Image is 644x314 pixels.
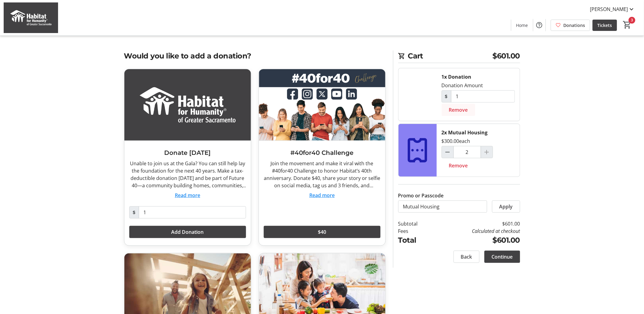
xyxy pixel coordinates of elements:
img: Donate Today [124,69,251,140]
button: Continue [484,251,520,263]
td: Calculated at checkout [433,227,520,235]
h2: Cart [398,50,520,63]
span: Tickets [598,22,612,28]
button: Cart [622,19,633,30]
td: Subtotal [398,220,434,227]
span: $ [442,90,451,103]
label: Promo or Passcode [398,192,444,199]
span: Remove [449,162,468,169]
td: Fees [398,227,434,235]
span: Remove [449,106,468,114]
span: Donations [564,22,585,28]
td: $601.00 [433,235,520,246]
td: Total [398,235,434,246]
button: Read more [175,192,200,199]
h2: Would you like to add a donation? [124,50,386,62]
input: Mutual Housing Quantity [454,146,481,158]
span: $601.00 [493,50,520,62]
a: Donations [551,20,590,31]
a: Home [511,20,533,31]
img: #40for40 Challenge [259,69,385,140]
div: $300.00 each [442,137,470,145]
span: Apply [499,203,513,210]
div: Unable to join us at the Gala? You can still help lay the foundation for the next 40 years. Make ... [129,160,246,189]
input: Enter promo or passcode [398,200,487,213]
span: $40 [318,228,326,236]
span: $ [129,206,139,219]
button: Add Donation [129,226,246,238]
div: 1x Donation [442,73,472,80]
h3: Donate [DATE] [129,148,246,157]
button: Read more [309,192,335,199]
img: Donation [399,68,437,121]
button: [PERSON_NAME] [585,4,640,14]
button: Back [454,251,480,263]
input: Donation Amount [139,206,246,219]
td: $601.00 [433,220,520,227]
span: Continue [492,253,513,260]
a: Tickets [593,20,617,31]
button: Remove [442,159,475,172]
h3: #40for40 Challenge [264,148,381,157]
span: [PERSON_NAME] [590,6,628,13]
button: Decrement by one [442,146,454,158]
span: Home [516,22,528,28]
div: Join the movement and make it viral with the #40for40 Challenge to honor Habitat’s 40th anniversa... [264,160,381,189]
button: $40 [264,226,381,238]
button: Apply [492,200,520,213]
div: 2x Mutual Housing [442,129,488,136]
span: Add Donation [171,228,204,236]
button: Remove [442,104,475,116]
button: Help [533,19,546,31]
img: Habitat for Humanity of Greater Sacramento's Logo [4,2,58,33]
span: Back [461,253,472,260]
div: Donation Amount [442,82,483,89]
